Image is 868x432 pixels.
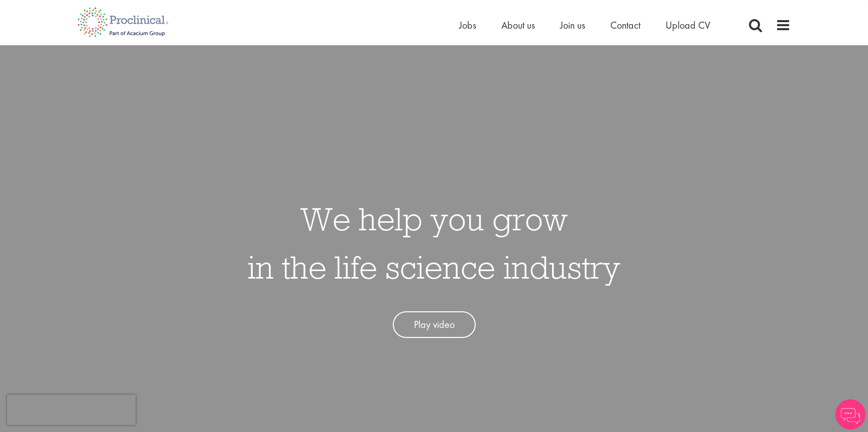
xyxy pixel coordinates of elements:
a: Play video [393,311,476,338]
a: About us [501,19,535,32]
a: Contact [610,19,640,32]
img: Chatbot [835,399,865,429]
a: Upload CV [666,19,710,32]
h1: We help you grow in the life science industry [248,195,620,291]
a: Jobs [459,19,476,32]
a: Join us [560,19,585,32]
